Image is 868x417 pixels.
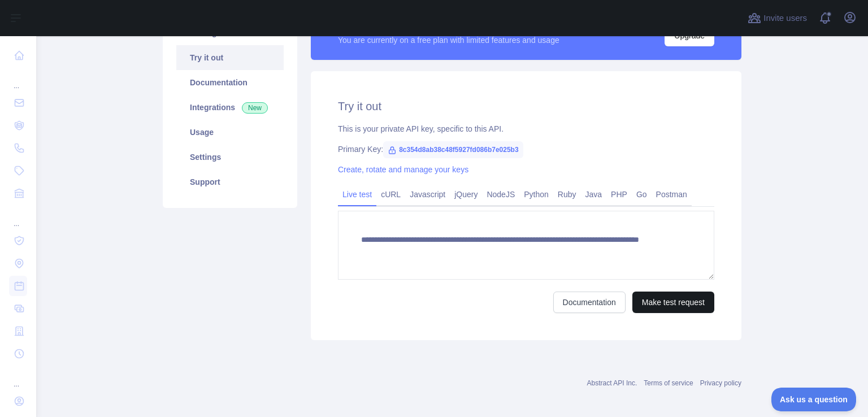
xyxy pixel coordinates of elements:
[606,185,632,203] a: PHP
[9,366,27,389] div: ...
[553,292,626,313] a: Documentation
[644,379,693,387] a: Terms of service
[9,206,27,228] div: ...
[587,379,637,387] a: Abstract API Inc.
[450,185,482,203] a: jQuery
[338,34,559,46] div: You are currently on a free plan with limited features and usage
[632,292,714,313] button: Make test request
[338,144,714,155] div: Primary Key:
[176,70,284,95] a: Documentation
[376,185,405,203] a: cURL
[632,185,652,203] a: Go
[176,170,284,194] a: Support
[482,185,519,203] a: NodeJS
[771,388,857,411] iframe: Toggle Customer Support
[652,185,692,203] a: Postman
[338,123,714,134] div: This is your private API key, specific to this API.
[338,165,468,174] a: Create, rotate and manage your keys
[338,98,714,114] h2: Try it out
[9,68,27,90] div: ...
[553,185,581,203] a: Ruby
[176,145,284,170] a: Settings
[745,9,809,27] button: Invite users
[581,185,607,203] a: Java
[519,185,553,203] a: Python
[242,102,268,114] span: New
[383,141,523,158] span: 8c354d8ab38c48f5927fd086b7e025b3
[700,379,741,387] a: Privacy policy
[763,12,807,25] span: Invite users
[405,185,450,203] a: Javascript
[176,95,284,120] a: Integrations New
[176,120,284,145] a: Usage
[176,45,284,70] a: Try it out
[338,185,376,203] a: Live test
